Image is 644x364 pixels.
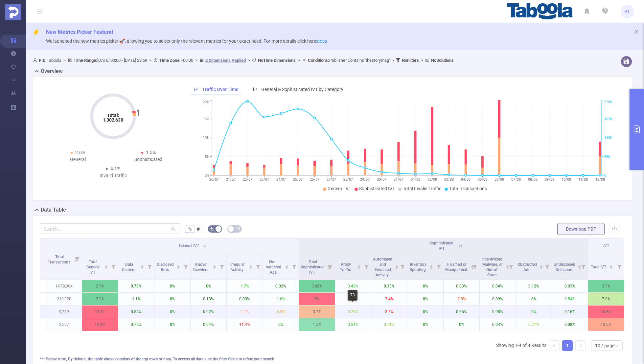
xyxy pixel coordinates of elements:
[276,177,286,182] tspan: 24/07
[480,306,516,318] p: 0.08%
[86,260,100,275] span: Total General IVT
[299,306,335,318] p: 3.7%
[177,266,180,268] i: icon: caret-down
[242,177,252,182] tspan: 22/07
[179,243,199,248] span: General IVT
[285,266,289,268] i: icon: caret-down
[227,318,263,331] p: 11.4%
[299,293,335,305] p: 5%
[552,318,588,331] p: 0.08%
[371,293,407,305] p: 3.4%
[78,172,149,179] div: Invalid Traffic
[373,257,392,277] span: Automated and Emulated Activity
[33,58,454,63] span: Taboola [DATE] 00:00 - [DATE] 23:59 +00:00
[145,253,154,280] i: Filter menu
[154,306,190,318] p: 0%
[113,156,184,163] div: Sophisticated
[122,262,136,272] span: Data Centers
[394,177,403,182] tspan: 31/07
[227,306,263,318] p: 7.1%
[579,253,588,280] i: Filter menu
[516,306,552,318] p: 0%
[398,253,407,280] i: Filter menu
[75,150,85,155] span: 2.6%
[552,293,588,305] p: 0.54%
[528,177,538,182] tspan: 08/08
[118,306,154,318] p: 0.54%
[588,280,624,292] p: 3.3%
[327,177,336,182] tspan: 27/07
[140,264,144,268] div: Sort
[588,293,624,305] p: 7.8%
[197,226,200,232] span: #
[141,264,144,266] i: icon: caret-up
[226,177,235,182] tspan: 21/07
[61,58,68,63] span: >
[343,177,353,182] tspan: 28/07
[193,262,209,272] span: Known Crawlers
[335,293,371,305] p: 3%
[296,58,302,63] span: >
[335,318,371,331] p: 0.51%
[371,306,407,318] p: 3.5%
[107,113,119,118] tspan: Total:
[191,293,226,305] p: 0.13%
[301,260,325,275] span: Total Sophisticated IVT
[109,253,118,280] i: Filter menu
[46,29,113,35] span: New Metrics Picker Feature!
[259,177,269,182] tspan: 23/07
[193,58,199,63] span: >
[253,87,258,92] i: icon: bar-chart
[194,87,198,92] i: icon: line-chart
[205,58,246,63] u: 2 Dimensions Applied
[494,177,504,182] tspan: 06/08
[360,177,370,182] tspan: 29/07
[429,264,433,268] div: Sort
[444,306,479,318] p: 0.06%
[575,340,586,351] li: Next Page
[213,266,217,268] i: icon: caret-down
[217,253,226,280] i: Filter menu
[188,226,192,232] span: %
[429,241,453,251] span: Sophisticated IVT
[326,253,335,280] i: Filter menu
[603,243,609,248] span: IVT
[625,5,630,18] span: AT
[430,264,433,266] i: icon: caret-up
[202,87,239,92] span: Traffic Over Time
[46,293,82,305] p: 210,920
[357,264,361,266] i: icon: caret-up
[227,293,263,305] p: 0.03%
[554,262,575,272] span: Undisclosed Detection
[588,318,624,331] p: 13.5%
[213,264,217,266] i: icon: caret-up
[230,262,245,272] span: Irregular Activity
[46,280,82,292] p: 1,079,904
[40,356,625,362] div: *** Please note, By default, the table above consists of the top rows of data. To access all data...
[205,155,209,159] tspan: 5%
[266,260,281,275] span: Non-rendered Ads
[542,253,552,280] i: Filter menu
[588,306,624,318] p: 16.8%
[209,177,218,182] tspan: 20/07
[118,293,154,305] p: 1.1%
[340,262,352,272] span: Proxy Traffic
[33,30,39,36] i: icon: thunderbolt
[431,58,454,63] b: No Solutions
[444,318,479,331] p: 0%
[147,58,153,63] span: >
[545,177,554,182] tspan: 09/08
[407,280,443,292] p: 0%
[203,136,209,140] tspan: 10%
[444,293,479,305] p: 2.8%
[289,253,299,280] i: Filter menu
[157,262,174,272] span: Disclosed Bots
[154,280,190,292] p: 0%
[263,280,299,292] p: 0.02%
[249,264,253,268] div: Sort
[403,186,441,191] span: Total Invalid Traffic
[445,262,468,272] span: Falsified or Manipulated
[539,264,543,266] i: icon: caret-up
[410,262,427,272] span: Inventory Spoofing
[39,58,47,63] b: PID:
